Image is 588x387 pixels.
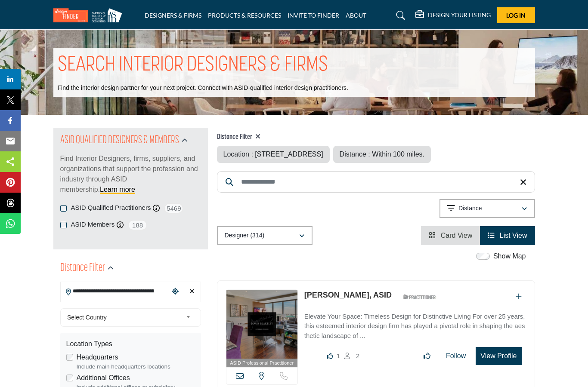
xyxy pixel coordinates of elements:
[493,251,526,261] label: Show Map
[458,204,482,213] p: Distance
[340,150,424,158] span: Distance : Within 100 miles.
[77,362,195,371] div: Include main headquarters locations
[400,292,439,302] img: ASID Qualified Practitioners Badge Icon
[304,289,392,301] p: James Blakeley, ASID
[66,339,195,349] div: Location Types
[67,312,183,322] span: Select Country
[337,352,340,359] span: 1
[226,290,297,368] a: ASID Professional Practitioner
[304,307,526,341] a: Elevate Your Space: Timeless Design for Distinctive Living For over 25 years, this esteemed inter...
[71,203,151,213] label: ASID Qualified Practitioners
[223,150,323,158] span: Location :
[60,222,67,228] input: ASID Members checkbox
[418,347,436,365] button: Like listing
[58,84,348,92] p: Find the interior design partner for your next project. Connect with ASID-qualified interior desi...
[429,232,472,239] a: View Card
[217,133,431,141] h4: Distance Filter
[169,283,181,301] div: Choose your current location
[226,290,297,359] img: James Blakeley, ASID
[497,7,535,23] button: Log In
[60,261,105,276] h2: Distance Filter
[60,205,67,212] input: ASID Qualified Practitioners checkbox
[500,232,527,239] span: List View
[58,52,328,79] h1: SEARCH INTERIOR DESIGNERS & FIRMS
[128,220,147,230] span: 188
[439,199,535,218] button: Distance
[230,359,294,367] span: ASID Professional Practitioner
[60,133,179,148] h2: ASID QUALIFIED DESIGNERS & MEMBERS
[304,312,526,341] p: Elevate Your Space: Timeless Design for Distinctive Living For over 25 years, this esteemed inter...
[61,283,169,300] input: Search Location
[71,220,115,230] label: ASID Members
[356,352,359,359] span: 2
[516,293,522,300] a: Add To List
[344,351,359,361] div: Followers
[327,353,333,359] i: Like
[100,186,135,193] a: Learn more
[506,12,526,19] span: Log In
[217,226,313,245] button: Designer (314)
[480,226,535,245] li: List View
[208,12,281,19] a: PRODUCTS & RESOURCES
[186,283,198,301] div: Clear search location
[346,12,366,19] a: ABOUT
[388,9,411,22] a: Search
[145,12,201,19] a: DESIGNERS & FIRMS
[440,347,471,365] button: Follow
[53,8,127,22] img: Site Logo
[488,232,527,239] a: View List
[421,226,480,245] li: Card View
[60,154,201,195] p: Find Interior Designers, firms, suppliers, and organizations that support the profession and indu...
[225,231,265,240] p: Designer (314)
[288,12,339,19] a: INVITE TO FINDER
[428,11,491,19] h5: DESIGN YOUR LISTING
[164,203,183,214] span: 5469
[304,291,392,299] a: [PERSON_NAME], ASID
[415,10,491,21] div: DESIGN YOUR LISTING
[476,347,521,365] button: View Profile
[77,352,118,362] label: Headquarters
[77,373,130,383] label: Additional Offices
[441,232,473,239] span: Card View
[217,171,535,193] input: Search Keyword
